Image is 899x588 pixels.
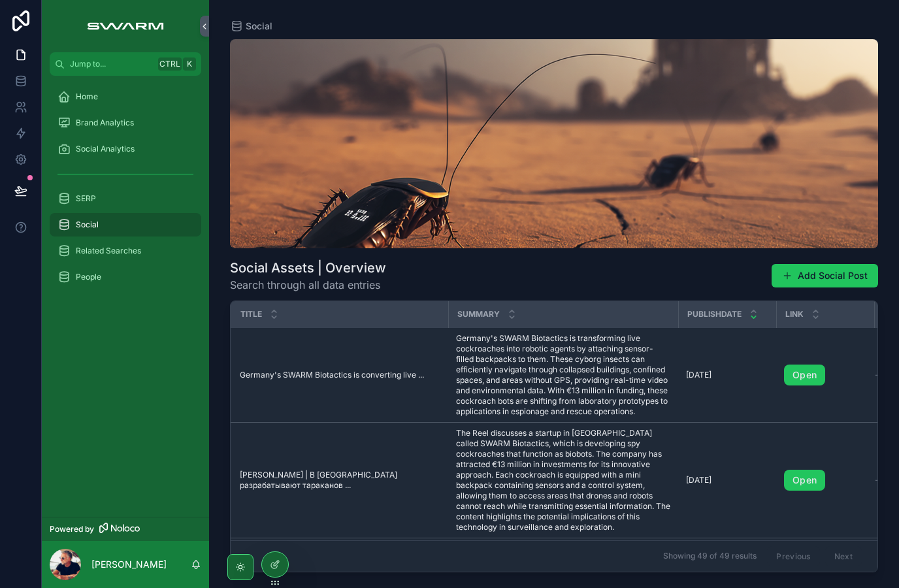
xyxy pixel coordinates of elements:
span: Social Analytics [76,144,135,154]
span: [DATE] [686,475,711,485]
a: Open [784,365,825,385]
span: Social [246,20,272,33]
a: Brand Analytics [50,111,201,135]
span: Related Searches [76,246,141,256]
a: [DATE] [686,475,768,485]
span: SERP [76,193,96,204]
a: Home [50,85,201,108]
span: People [76,272,101,282]
a: [PERSON_NAME] | В [GEOGRAPHIC_DATA] разрабатывают тараканов ... [240,470,440,491]
span: Powered by [50,524,94,534]
button: Jump to...CtrlK [50,52,201,76]
h1: Social Assets | Overview [230,259,386,277]
span: Summary [457,309,500,319]
a: Social [230,20,272,33]
span: K [184,59,195,69]
span: -- [875,475,883,485]
a: Related Searches [50,239,201,263]
a: Open [784,470,825,491]
span: Ctrl [158,57,182,71]
span: Social [76,220,99,230]
a: Open [784,470,866,491]
span: Showing 49 of 49 results [663,551,757,562]
img: App logo [80,16,170,37]
span: PublishDate [687,309,742,319]
span: Germany's SWARM Biotactics is converting live ... [240,370,424,380]
a: The Reel discusses a startup in [GEOGRAPHIC_DATA] called SWARM Biotactics, which is developing sp... [456,428,670,532]
a: Germany's SWARM Biotactics is transforming live cockroaches into robotic agents by attaching sens... [456,333,670,417]
a: SERP [50,187,201,210]
a: People [50,265,201,289]
p: [PERSON_NAME] [91,558,167,571]
span: Search through all data entries [230,277,386,293]
span: Jump to... [70,59,153,69]
a: Open [784,365,866,385]
a: Powered by [42,517,209,541]
button: Add Social Post [772,264,878,287]
span: Link [785,309,804,319]
span: -- [875,370,883,380]
div: scrollable content [42,76,209,306]
span: Title [240,309,262,319]
a: [DATE] [686,370,768,380]
a: Social [50,213,201,237]
span: Brand Analytics [76,118,134,128]
a: Social Analytics [50,137,201,161]
span: Home [76,91,98,102]
a: Germany's SWARM Biotactics is converting live ... [240,370,440,380]
span: [DATE] [686,370,711,380]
